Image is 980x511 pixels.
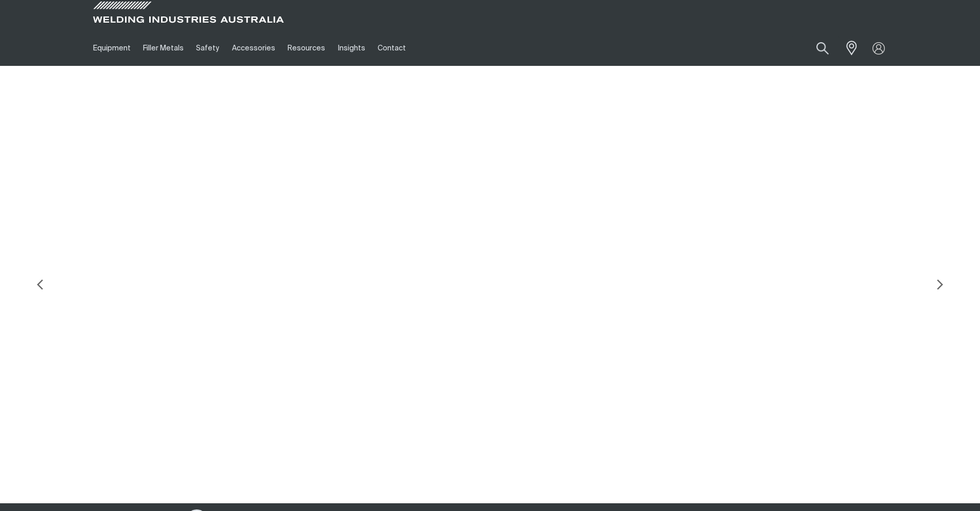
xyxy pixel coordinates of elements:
[792,36,840,60] input: Product name or item number...
[331,30,371,66] a: Insights
[281,30,331,66] a: Resources
[87,30,137,66] a: Equipment
[190,30,225,66] a: Safety
[930,274,950,295] img: NextArrow
[87,30,692,66] nav: Main
[30,274,50,295] img: PrevArrow
[226,30,281,66] a: Accessories
[137,30,190,66] a: Filler Metals
[371,30,412,66] a: Contact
